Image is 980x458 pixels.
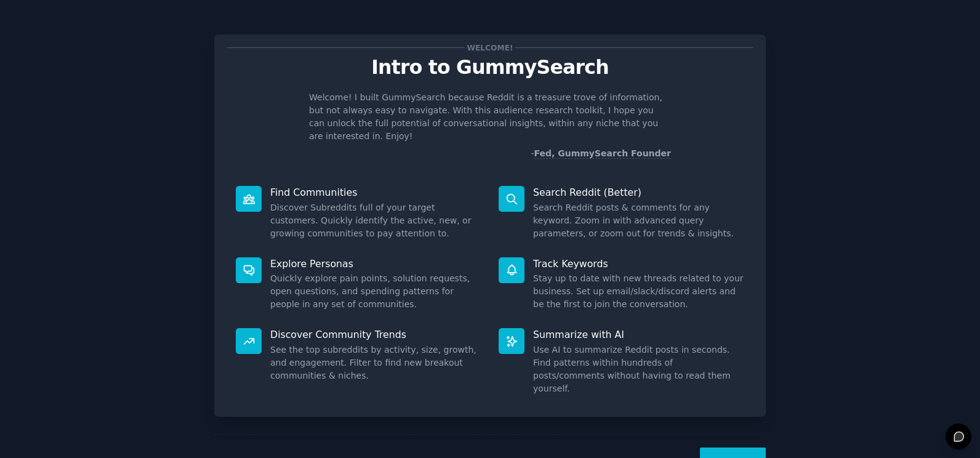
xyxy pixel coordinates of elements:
p: Search Reddit (Better) [533,186,744,199]
dd: See the top subreddits by activity, size, growth, and engagement. Filter to find new breakout com... [270,343,481,382]
dd: Quickly explore pain points, solution requests, open questions, and spending patterns for people ... [270,272,481,311]
dd: Use AI to summarize Reddit posts in seconds. Find patterns within hundreds of posts/comments with... [533,343,744,395]
dd: Stay up to date with new threads related to your business. Set up email/slack/discord alerts and ... [533,272,744,311]
a: Fed, GummySearch Founder [534,148,671,159]
p: Explore Personas [270,257,481,270]
dd: Discover Subreddits full of your target customers. Quickly identify the active, new, or growing c... [270,201,481,240]
p: Intro to GummySearch [227,57,753,78]
p: Discover Community Trends [270,328,481,341]
div: - [531,147,671,160]
dd: Search Reddit posts & comments for any keyword. Zoom in with advanced query parameters, or zoom o... [533,201,744,240]
p: Summarize with AI [533,328,744,341]
p: Welcome! I built GummySearch because Reddit is a treasure trove of information, but not always ea... [309,91,671,143]
p: Find Communities [270,186,481,199]
span: Welcome! [465,41,515,54]
p: Track Keywords [533,257,744,270]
